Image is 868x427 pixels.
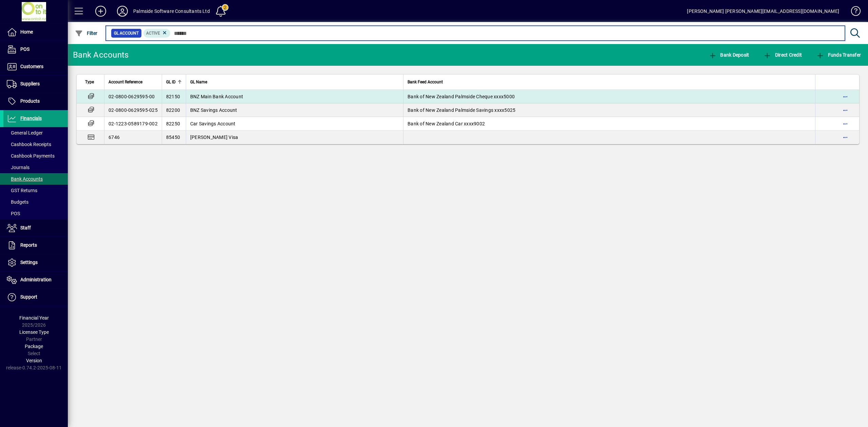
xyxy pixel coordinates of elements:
[408,78,443,86] span: Bank Feed Account
[104,130,162,144] td: 6746
[75,30,98,36] span: Filter
[840,105,851,116] button: More options
[846,1,860,23] a: Knowledge Base
[3,41,68,58] a: POS
[90,5,112,17] button: Add
[20,277,52,282] span: Administration
[840,91,851,102] button: More options
[143,29,171,38] mat-chip: Activation Status: Active
[166,78,182,86] div: GL ID
[3,76,68,93] a: Suppliers
[190,135,238,140] span: [PERSON_NAME] Visa
[7,176,43,182] span: Bank Accounts
[19,315,49,321] span: Financial Year
[166,78,176,86] span: GL ID
[114,30,139,37] span: GL Account
[20,98,40,104] span: Products
[3,139,68,150] a: Cashbook Receipts
[3,208,68,219] a: POS
[7,130,43,136] span: General Ledger
[166,107,180,113] span: 82200
[3,185,68,196] a: GST Returns
[190,121,236,126] span: Car Savings Account
[85,78,94,86] span: Type
[3,127,68,139] a: General Ledger
[190,94,243,99] span: BNZ Main Bank Account
[166,135,180,140] span: 85450
[112,5,133,17] button: Profile
[763,52,802,58] span: Direct Credit
[19,329,49,335] span: Licensee Type
[816,52,861,58] span: Funds Transfer
[7,165,29,170] span: Journals
[108,78,142,86] span: Account Reference
[20,29,33,35] span: Home
[20,260,38,265] span: Settings
[3,58,68,75] a: Customers
[20,294,37,300] span: Support
[7,153,55,159] span: Cashbook Payments
[3,173,68,185] a: Bank Accounts
[3,162,68,173] a: Journals
[3,24,68,41] a: Home
[85,78,100,86] div: Type
[408,107,515,113] span: Bank of New Zealand Palmside Savings xxxx5025
[3,289,68,306] a: Support
[3,254,68,271] a: Settings
[20,116,42,121] span: Financials
[707,49,751,61] button: Bank Deposit
[3,93,68,110] a: Products
[7,188,37,193] span: GST Returns
[408,121,485,126] span: Bank of New Zealand Car xxxx9002
[3,196,68,208] a: Budgets
[73,27,99,39] button: Filter
[20,46,29,52] span: POS
[814,49,863,61] button: Funds Transfer
[709,52,749,58] span: Bank Deposit
[687,6,839,17] div: [PERSON_NAME] [PERSON_NAME][EMAIL_ADDRESS][DOMAIN_NAME]
[7,211,20,216] span: POS
[3,220,68,237] a: Staff
[408,94,515,99] span: Bank of New Zealand Palmside Cheque xxxx5000
[166,94,180,99] span: 82150
[190,78,399,86] div: GL Name
[762,49,804,61] button: Direct Credit
[840,118,851,129] button: More options
[7,142,51,147] span: Cashbook Receipts
[20,64,43,69] span: Customers
[104,103,162,117] td: 02-0800-0629595-025
[25,344,43,349] span: Package
[408,78,811,86] div: Bank Feed Account
[190,107,237,113] span: BNZ Savings Account
[190,78,207,86] span: GL Name
[7,199,28,205] span: Budgets
[20,81,40,86] span: Suppliers
[20,242,37,248] span: Reports
[3,237,68,254] a: Reports
[146,31,160,36] span: Active
[26,358,42,363] span: Version
[104,90,162,103] td: 02-0800-0629595-00
[3,271,68,288] a: Administration
[3,150,68,162] a: Cashbook Payments
[73,49,129,60] div: Bank Accounts
[166,121,180,126] span: 82250
[104,117,162,130] td: 02-1223-0589179-002
[840,132,851,143] button: More options
[20,225,31,230] span: Staff
[133,6,210,17] div: Palmside Software Consultants Ltd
